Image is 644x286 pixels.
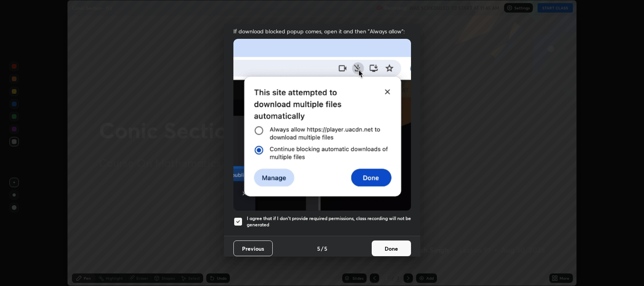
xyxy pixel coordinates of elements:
h5: I agree that if I don't provide required permissions, class recording will not be generated [247,215,411,228]
span: If download blocked popup comes, open it and then "Always allow": [233,27,411,35]
img: downloads-permission-blocked.gif [233,39,411,210]
button: Previous [233,240,273,256]
button: Done [372,240,411,256]
h4: / [321,244,323,253]
h4: 5 [317,244,320,253]
h4: 5 [324,244,327,253]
